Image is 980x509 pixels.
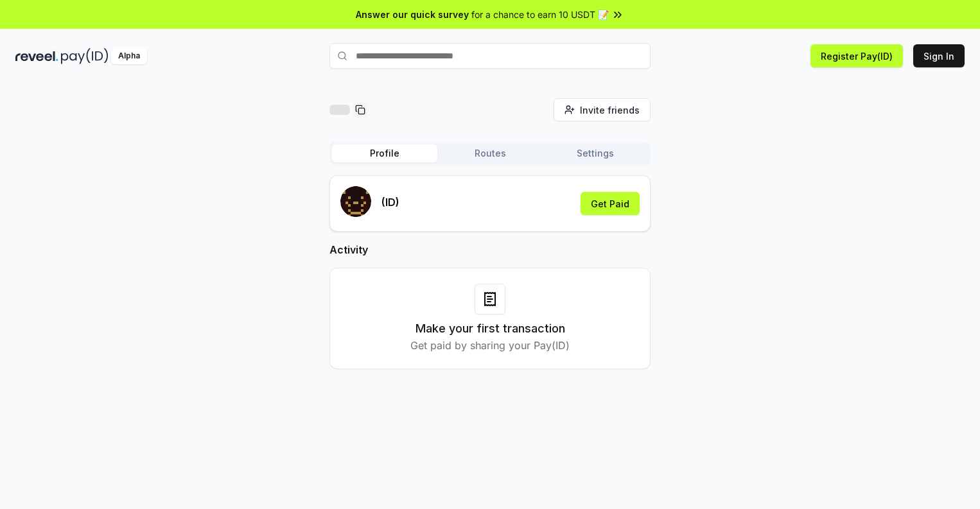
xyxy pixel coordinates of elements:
[332,144,437,162] button: Profile
[581,192,640,215] button: Get Paid
[580,103,640,117] span: Invite friends
[543,144,648,162] button: Settings
[381,194,399,210] p: (ID)
[329,242,651,257] h2: Activity
[356,8,469,21] span: Answer our quick survey
[913,44,965,67] button: Sign In
[416,320,565,338] h3: Make your first transaction
[437,144,543,162] button: Routes
[111,48,147,64] div: Alpha
[410,338,570,353] p: Get paid by sharing your Pay(ID)
[554,98,651,121] button: Invite friends
[61,48,109,64] img: pay_id
[15,48,58,64] img: reveel_dark
[810,44,903,67] button: Register Pay(ID)
[471,8,609,21] span: for a chance to earn 10 USDT 📝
